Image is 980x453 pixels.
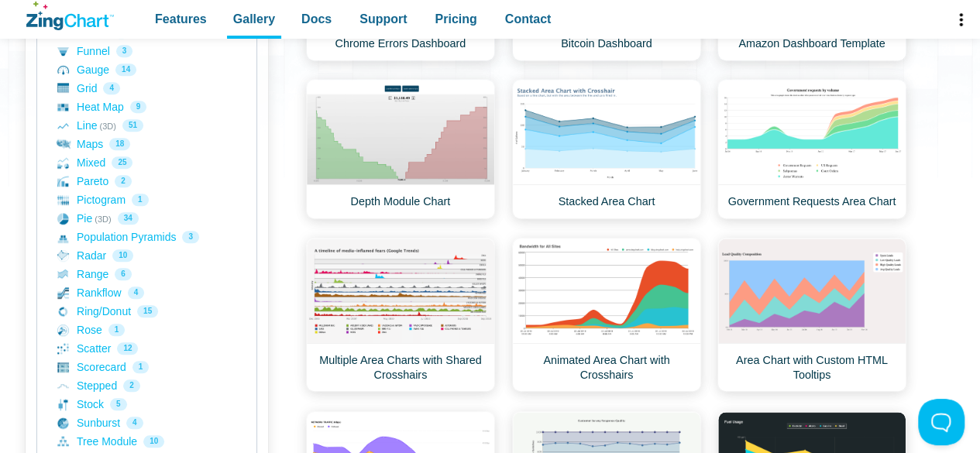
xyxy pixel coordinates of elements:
a: Multiple Area Charts with Shared Crosshairs [306,238,495,392]
span: Contact [505,9,552,29]
iframe: Toggle Customer Support [918,399,965,445]
span: Gallery [233,9,275,29]
span: Pricing [435,9,476,29]
a: Animated Area Chart with Crosshairs [512,238,701,392]
a: ZingChart Logo. Click to return to the homepage [26,2,114,30]
a: Area Chart with Custom HTML Tooltips [717,238,906,392]
a: Stacked Area Chart [512,79,701,219]
span: Features [155,9,207,29]
span: Docs [301,9,332,29]
a: Government Requests Area Chart [717,79,906,219]
span: Support [359,9,407,29]
a: Depth Module Chart [306,79,495,219]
